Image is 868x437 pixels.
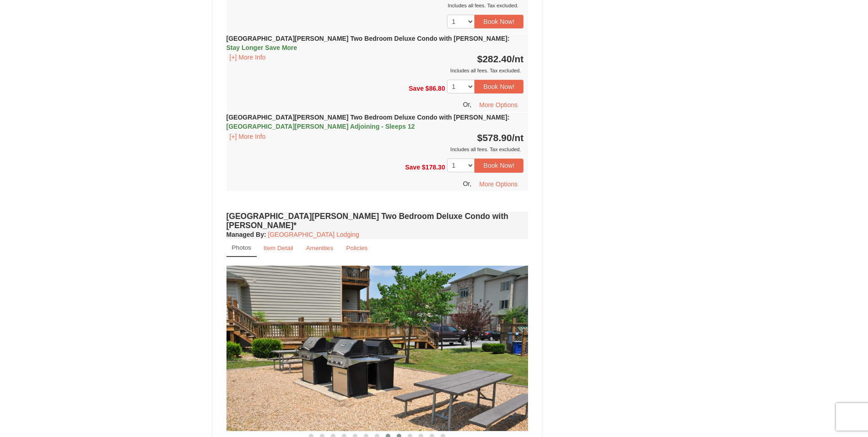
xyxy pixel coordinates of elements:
[473,177,523,191] button: More Options
[477,54,512,64] span: $282.40
[409,85,424,92] span: Save
[226,231,264,238] span: Managed By
[258,239,299,257] a: Item Detail
[477,132,512,143] span: $578.90
[474,80,524,93] button: Book Now!
[226,123,415,130] span: [GEOGRAPHIC_DATA][PERSON_NAME] Adjoining - Sleeps 12
[226,52,269,62] button: [+] More Info
[340,239,373,257] a: Policies
[405,164,420,171] span: Save
[512,132,524,143] span: /nt
[232,244,251,251] small: Photos
[306,245,334,251] small: Amenities
[422,164,445,171] span: $178.30
[507,35,510,42] span: :
[463,101,472,108] span: Or,
[474,15,524,28] button: Book Now!
[226,266,528,431] img: 18876286-157-bcb8c8b2.jpg
[226,131,269,142] button: [+] More Info
[226,1,524,10] div: Includes all fees. Tax excluded.
[346,245,367,251] small: Policies
[268,231,359,238] a: [GEOGRAPHIC_DATA] Lodging
[264,245,293,251] small: Item Detail
[426,85,445,92] span: $86.80
[226,212,528,230] h4: [GEOGRAPHIC_DATA][PERSON_NAME] Two Bedroom Deluxe Condo with [PERSON_NAME]*
[512,54,524,64] span: /nt
[226,231,266,238] strong: :
[226,145,524,154] div: Includes all fees. Tax excluded.
[226,239,257,257] a: Photos
[507,114,510,121] span: :
[226,35,510,51] strong: [GEOGRAPHIC_DATA][PERSON_NAME] Two Bedroom Deluxe Condo with [PERSON_NAME]
[463,180,472,187] span: Or,
[473,98,523,112] button: More Options
[474,158,524,172] button: Book Now!
[226,114,510,130] strong: [GEOGRAPHIC_DATA][PERSON_NAME] Two Bedroom Deluxe Condo with [PERSON_NAME]
[226,66,524,75] div: Includes all fees. Tax excluded.
[300,239,340,257] a: Amenities
[226,44,297,51] span: Stay Longer Save More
